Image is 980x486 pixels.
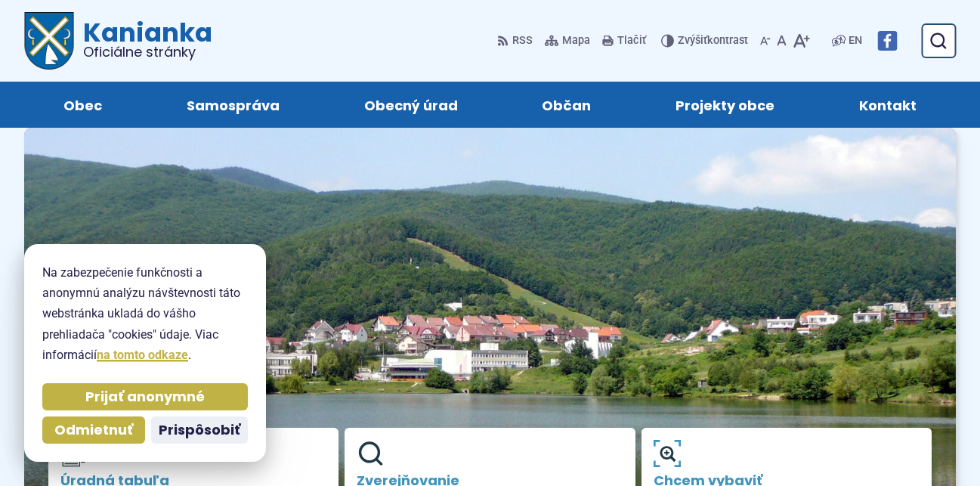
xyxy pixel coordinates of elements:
[542,82,591,128] span: Občan
[617,35,646,48] span: Tlačiť
[159,422,240,439] span: Prispôsobiť
[24,12,74,70] img: Prejsť na domovskú stránku
[97,348,188,362] a: na tomto odkaze
[337,82,485,128] a: Obecný úrad
[678,34,707,47] span: Zvýšiť
[757,25,774,57] button: Zmenšiť veľkosť písma
[85,388,205,406] span: Prijať anonymné
[846,32,865,50] a: EN
[774,25,790,57] button: Nastaviť pôvodnú veľkosť písma
[42,262,248,365] p: Na zabezpečenie funkčnosti a anonymnú analýzu návštevnosti táto webstránka ukladá do vášho prehli...
[849,32,862,50] span: EN
[159,82,307,128] a: Samospráva
[542,25,593,57] a: Mapa
[512,32,533,50] span: RSS
[36,82,129,128] a: Obec
[151,416,248,444] button: Prispôsobiť
[42,383,248,410] button: Prijať anonymné
[515,82,619,128] a: Občan
[74,20,212,59] h1: Kanianka
[599,25,649,57] button: Tlačiť
[661,25,751,57] button: Zvýšiťkontrast
[187,82,280,128] span: Samospráva
[790,25,813,57] button: Zväčšiť veľkosť písma
[675,82,774,128] span: Projekty obce
[54,422,133,439] span: Odmietnuť
[364,82,458,128] span: Obecný úrad
[648,82,802,128] a: Projekty obce
[24,12,212,70] a: Logo Kanianka, prejsť na domovskú stránku.
[562,32,590,50] span: Mapa
[83,45,212,59] span: Oficiálne stránky
[877,31,897,51] img: Prejsť na Facebook stránku
[859,82,917,128] span: Kontakt
[832,82,944,128] a: Kontakt
[63,82,102,128] span: Obec
[497,25,536,57] a: RSS
[678,35,748,48] span: kontrast
[42,416,145,444] button: Odmietnuť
